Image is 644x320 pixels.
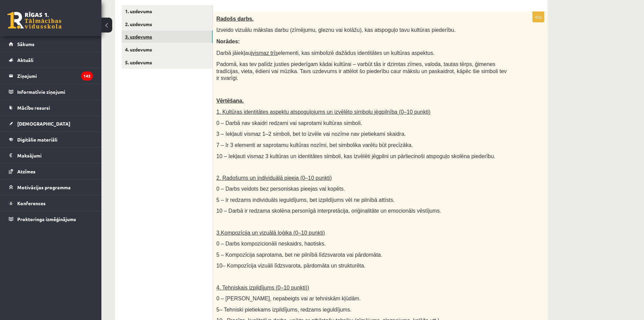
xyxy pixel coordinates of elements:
span: Vērtēšana. [216,98,244,104]
a: 1. uzdevums [122,5,213,18]
a: Ziņojumi143 [9,68,93,84]
a: Atzīmes [9,164,93,179]
span: Mācību resursi [17,105,50,111]
span: 10 – Iekļauti vismaz 3 kultūras un identitātes simboli, kas izvēlēti jēgpilni un pārliecinoši ats... [216,153,495,159]
a: 2. uzdevums [122,18,213,30]
span: 0 – Darbā nav skaidri redzami vai saprotami kultūras simboli. [216,120,362,126]
span: Proktoringa izmēģinājums [17,216,76,222]
span: Norādes: [216,39,240,44]
span: 0 – Darbs kompozicionāli neskaidrs, haotisks. [216,241,326,247]
a: Aktuāli [9,52,93,68]
span: Darbā jāiekļauj elementi, kas simbolizē dažādus identitātes un kultūras aspektus. [216,50,435,56]
a: Proktoringa izmēģinājums [9,211,93,227]
a: Rīgas 1. Tālmācības vidusskola [7,12,62,29]
legend: Ziņojumi [17,68,93,84]
span: Izveido vizuālu mākslas darbu (zīmējumu, gleznu vai kolāžu), kas atspoguļo tavu kultūras piederību. [216,27,456,33]
span: [DEMOGRAPHIC_DATA] [17,121,70,127]
a: Maksājumi [9,148,93,163]
span: 5– Tehniski pietiekams izpildījums, redzams ieguldījums. [216,307,352,313]
legend: Informatīvie ziņojumi [17,84,93,100]
span: 10– Kompozīcija vizuāli līdzsvarota, pārdomāta un strukturēta. [216,263,365,269]
span: Konferences [17,200,46,206]
span: Padomā, kas tev palīdz justies piederīgam kādai kultūrai – varbūt tās ir dzimtas zīmes, valoda, t... [216,61,507,81]
span: 7 – Ir 3 elementi ar saprotamu kultūras nozīmi, bet simbolika varētu būt precīzāka. [216,142,413,148]
span: 4. Tehniskais izpildījums (0–10 punkti)) [216,285,309,291]
a: Digitālie materiāli [9,132,93,147]
a: 4. uzdevums [122,43,213,56]
span: Motivācijas programma [17,184,71,190]
a: Informatīvie ziņojumi [9,84,93,100]
a: 3. uzdevums [122,30,213,43]
a: Mācību resursi [9,100,93,115]
a: 5. uzdevums [122,56,213,69]
span: 2. Radošums un individuālā pieeja (0–10 punkti) [216,175,332,181]
a: Sākums [9,36,93,52]
span: Atzīmes [17,168,35,174]
legend: Maksājumi [17,148,93,163]
span: 5 – Ir redzams individuāls ieguldījums, bet izpildījums vēl ne pilnībā attīsts. [216,197,395,203]
span: Digitālie materiāli [17,136,57,143]
span: 10 – Darbā ir redzama skolēna personīgā interpretācija, oriģinalitāte un emocionāls vēstījums. [216,208,441,214]
u: vismaz trīs [252,50,278,56]
span: 5 – Kompozīcija saprotama, bet ne pilnībā līdzsvarota vai pārdomāta. [216,252,382,258]
span: 3 – Iekļauti vismaz 1–2 simboli, bet to izvēle vai nozīme nav pietiekami skaidra. [216,131,406,137]
body: Editor, wiswyg-editor-user-answer-47433892624380 [7,7,320,14]
a: Motivācijas programma [9,179,93,195]
p: 40p [532,12,544,22]
i: 143 [81,71,93,81]
a: [DEMOGRAPHIC_DATA] [9,116,93,131]
span: Sākums [17,41,34,47]
span: 3.Kompozīcija un vizuālā loģika (0–10 punkti) [216,230,325,236]
span: Aktuāli [17,57,33,63]
span: 0 – Darbs veidots bez personiskas pieejas vai kopēts. [216,186,345,192]
a: Konferences [9,195,93,211]
span: Radošs darbs. [216,16,254,22]
span: 1. Kultūras identitātes aspektu atspoguļojums un izvēlēto simbolu jēgpilnība (0–10 punkti) [216,109,430,115]
span: 0 – [PERSON_NAME], nepabeigts vai ar tehniskām kļūdām. [216,296,361,301]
